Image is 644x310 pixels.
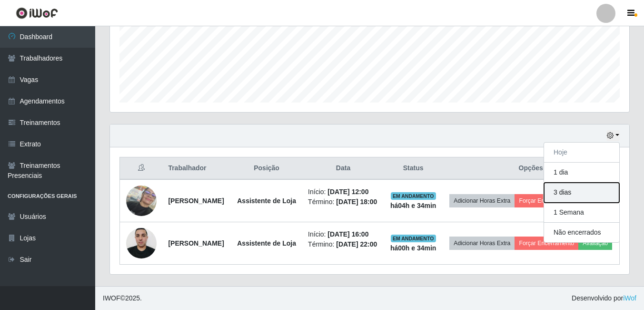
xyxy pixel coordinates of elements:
time: [DATE] 12:00 [327,188,368,196]
strong: há 04 h e 34 min [390,202,436,209]
button: Hoje [544,143,619,163]
strong: [PERSON_NAME] [168,197,224,205]
span: EM ANDAMENTO [391,192,436,200]
span: Desenvolvido por [572,293,636,303]
li: Início: [308,187,378,197]
li: Término: [308,239,378,249]
strong: há 00 h e 34 min [390,244,436,252]
button: 1 Semana [544,203,619,223]
button: Avaliação [578,237,612,250]
span: EM ANDAMENTO [391,235,436,242]
li: Término: [308,197,378,207]
img: CoreUI Logo [16,7,58,19]
th: Opções [442,157,619,180]
img: 1720171489810.jpeg [126,186,157,216]
button: Forçar Encerramento [515,237,578,250]
button: Adicionar Horas Extra [449,237,515,250]
span: © 2025 . [103,293,142,303]
time: [DATE] 22:00 [336,240,377,248]
th: Trabalhador [162,157,231,180]
button: Não encerrados [544,223,619,242]
strong: Assistente de Loja [237,197,296,205]
button: Forçar Encerramento [515,194,578,207]
span: IWOF [103,294,120,302]
strong: [PERSON_NAME] [168,239,224,247]
time: [DATE] 16:00 [327,230,368,238]
button: 3 dias [544,183,619,203]
strong: Assistente de Loja [237,239,296,247]
a: iWof [623,294,636,302]
th: Posição [231,157,302,180]
img: 1730211202642.jpeg [126,223,157,263]
th: Data [302,157,384,180]
button: 1 dia [544,163,619,183]
th: Status [384,157,442,180]
button: Adicionar Horas Extra [449,194,515,207]
li: Início: [308,229,378,239]
time: [DATE] 18:00 [336,198,377,206]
